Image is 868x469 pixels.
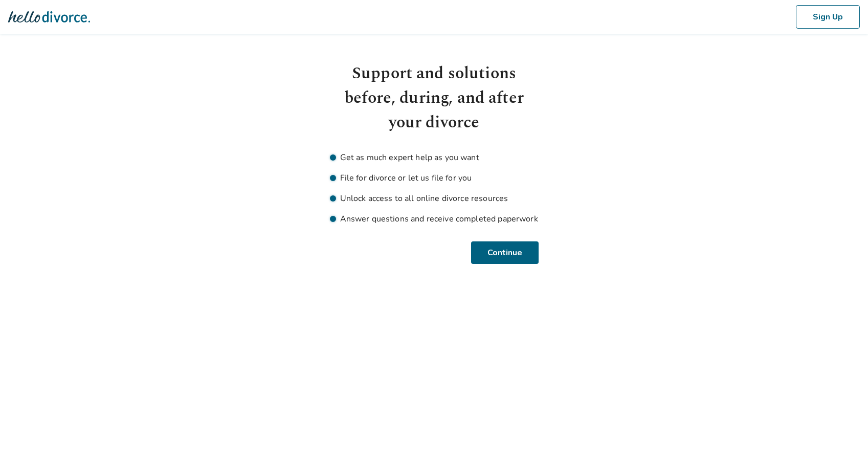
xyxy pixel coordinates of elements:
li: File for divorce or let us file for you [330,172,539,184]
img: Hello Divorce Logo [8,7,90,27]
button: Sign Up [796,5,860,29]
h1: Support and solutions before, during, and after your divorce [330,61,539,135]
li: Unlock access to all online divorce resources [330,192,539,205]
button: Continue [473,241,539,264]
li: Get as much expert help as you want [330,151,539,164]
li: Answer questions and receive completed paperwork [330,213,539,225]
